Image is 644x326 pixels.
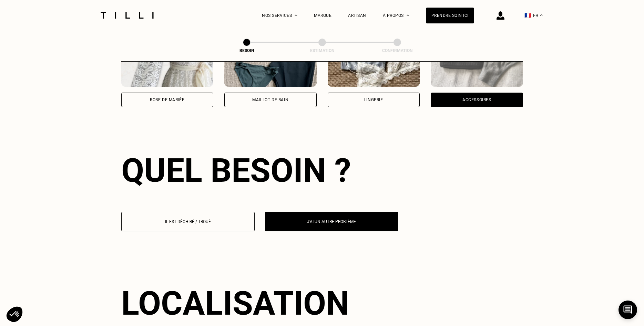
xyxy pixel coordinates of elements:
[125,219,251,224] p: Il est déchiré / troué
[348,13,366,18] a: Artisan
[363,48,432,53] div: Confirmation
[121,212,255,231] button: Il est déchiré / troué
[269,219,395,224] p: J‘ai un autre problème
[540,14,543,16] img: menu déroulant
[288,48,357,53] div: Estimation
[462,98,491,102] div: Accessoires
[98,12,156,19] img: Logo du service de couturière Tilli
[314,13,331,18] a: Marque
[121,284,440,323] div: Localisation
[252,98,288,102] div: Maillot de bain
[426,8,474,23] a: Prendre soin ici
[121,151,523,190] div: Quel besoin ?
[150,98,184,102] div: Robe de mariée
[497,11,504,20] img: icône connexion
[364,98,383,102] div: Lingerie
[524,12,531,19] span: 🇫🇷
[212,48,281,53] div: Besoin
[295,14,297,16] img: Menu déroulant
[265,212,398,231] button: J‘ai un autre problème
[407,14,409,16] img: Menu déroulant à propos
